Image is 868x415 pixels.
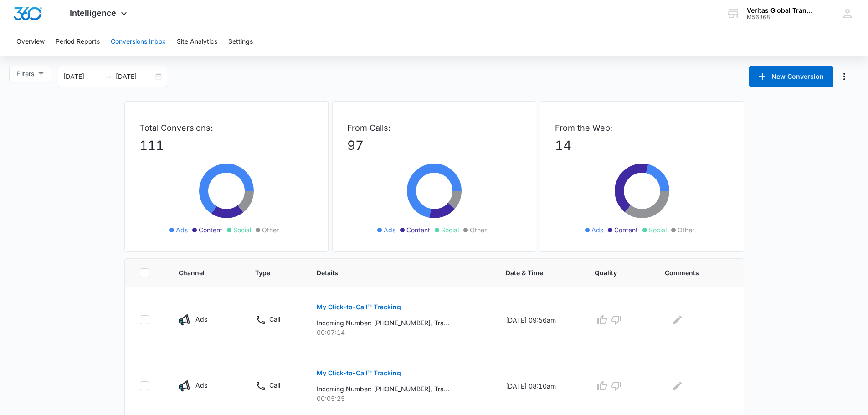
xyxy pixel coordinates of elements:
span: Content [614,225,638,235]
p: Total Conversions: [139,122,313,134]
span: Social [233,225,251,235]
span: Date & Time [506,268,560,277]
p: Call [269,314,280,324]
span: Channel [179,268,220,277]
button: Settings [228,27,253,56]
button: Conversions Inbox [111,27,166,56]
span: Social [649,225,667,235]
p: My Click-to-Call™ Tracking [317,370,401,376]
p: 00:07:14 [317,328,484,337]
p: 14 [555,136,729,155]
p: From the Web: [555,122,729,134]
span: Comments [665,268,715,277]
span: Ads [591,225,603,235]
button: Period Reports [56,27,100,56]
span: to [105,73,112,80]
span: Other [470,225,487,235]
span: Other [262,225,279,235]
button: Edit Comments [670,379,685,393]
span: Content [199,225,222,235]
p: Incoming Number: [PHONE_NUMBER], Tracking Number: [PHONE_NUMBER], Ring To: [PHONE_NUMBER], Caller... [317,318,449,328]
p: Ads [195,314,207,324]
span: Ads [384,225,395,235]
button: Edit Comments [670,313,685,327]
div: account name [747,7,813,14]
input: End date [116,72,154,82]
p: From Calls: [347,122,521,134]
td: [DATE] 09:56am [495,287,584,353]
p: 00:05:25 [317,394,484,403]
button: Site Analytics [177,27,217,56]
span: Details [317,268,471,277]
span: Social [441,225,459,235]
p: 97 [347,136,521,155]
span: swap-right [105,73,112,80]
span: Content [406,225,430,235]
p: Incoming Number: [PHONE_NUMBER], Tracking Number: [PHONE_NUMBER], Ring To: [PHONE_NUMBER], Caller... [317,384,449,394]
button: New Conversion [749,66,833,87]
p: My Click-to-Call™ Tracking [317,304,401,310]
span: Ads [176,225,188,235]
div: account id [747,14,813,20]
span: Other [678,225,694,235]
span: Intelligence [70,8,116,18]
span: Filters [16,69,34,79]
button: Manage Numbers [837,69,852,84]
p: 111 [139,136,313,155]
button: My Click-to-Call™ Tracking [317,296,401,318]
button: Overview [16,27,45,56]
input: Start date [63,72,101,82]
span: Type [255,268,282,277]
p: Ads [195,380,207,390]
span: Quality [595,268,630,277]
button: My Click-to-Call™ Tracking [317,362,401,384]
p: Call [269,380,280,390]
button: Filters [9,66,51,82]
